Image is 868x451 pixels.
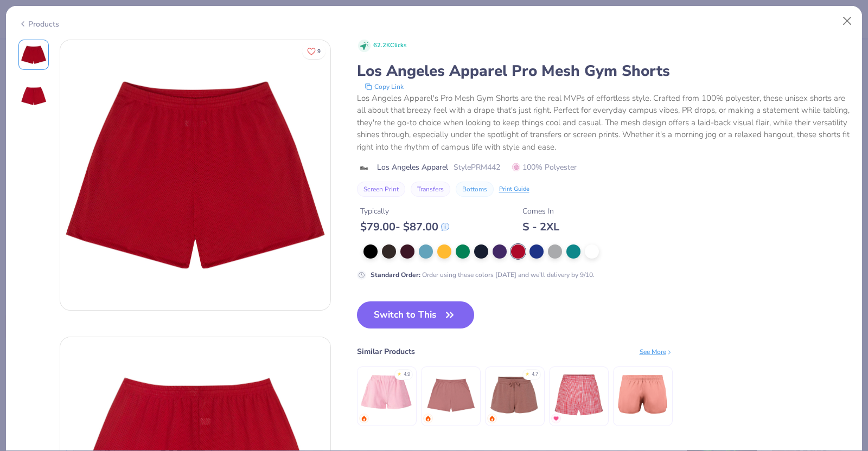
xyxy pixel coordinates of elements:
span: 9 [317,49,321,54]
div: See More [640,347,673,357]
button: Transfers [411,182,450,197]
span: Los Angeles Apparel [377,162,448,173]
img: trending.gif [489,415,495,422]
img: Independent Trading Co. Women’s Lightweight California Wave Wash Sweatshorts [489,369,540,420]
div: Comes In [522,205,559,217]
div: Products [18,18,59,30]
img: Back [21,83,47,109]
img: Fresh Prints Poppy Gingham Shorts [553,369,604,420]
span: 62.2K Clicks [373,41,406,50]
div: S - 2XL [522,220,559,234]
div: Los Angeles Apparel's Pro Mesh Gym Shorts are the real MVPs of effortless style. Crafted from 100... [357,92,850,153]
button: Screen Print [357,182,405,197]
div: 4.7 [532,371,538,378]
div: 4.9 [404,371,410,378]
span: Style PRM442 [454,162,500,173]
div: Order using these colors [DATE] and we’ll delivery by 9/10. [371,270,595,280]
div: Los Angeles Apparel Pro Mesh Gym Shorts [357,61,850,81]
div: Typically [360,205,449,217]
div: ★ [525,371,529,375]
img: Fresh Prints Terry Shorts [361,369,412,420]
button: Switch to This [357,301,475,328]
button: Bottoms [456,182,494,197]
img: MostFav.gif [553,415,559,422]
div: $ 79.00 - $ 87.00 [360,220,449,234]
button: Close [837,11,858,31]
img: brand logo [357,164,372,172]
span: 100% Polyester [512,162,577,173]
img: trending.gif [425,415,431,422]
img: Front [60,40,330,310]
img: trending.gif [361,415,367,422]
div: Print Guide [499,185,529,194]
button: Like [302,43,325,59]
img: Front [21,42,47,68]
button: copy to clipboard [361,81,407,92]
div: ★ [397,371,401,375]
div: Similar Products [357,346,415,357]
strong: Standard Order : [371,270,420,279]
img: Bella + Canvas Ladies' Cutoff Sweat Short [425,369,476,420]
img: Augusta Ladies' Wayfarer Shorts [617,369,668,420]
